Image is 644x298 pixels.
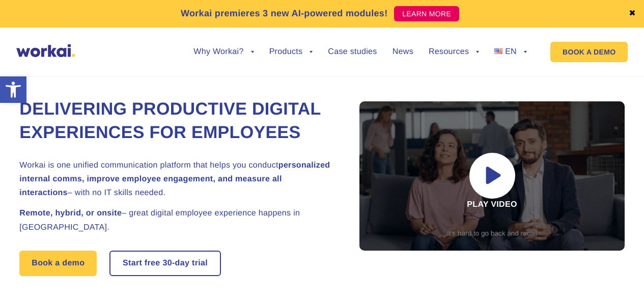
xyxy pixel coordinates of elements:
a: Book a demo [19,251,97,276]
p: Workai premieres 3 new AI-powered modules! [181,7,388,20]
a: BOOK A DEMO [550,42,628,62]
a: ✖ [629,10,636,18]
span: EN [505,47,517,56]
a: Start free30-daytrial [110,252,220,275]
i: 30-day [162,259,189,267]
a: Case studies [328,48,377,56]
h2: Workai is one unified communication platform that helps you conduct – with no IT skills needed. [19,158,335,200]
h1: Delivering Productive Digital Experiences for Employees [19,98,335,145]
strong: Remote, hybrid, or onsite [19,209,122,218]
a: Resources [429,48,479,56]
strong: personalized internal comms, improve employee engagement, and measure all interactions [19,161,330,197]
div: Play video [359,101,624,251]
a: News [393,48,413,56]
a: Why Workai? [193,48,254,56]
a: Products [269,48,313,56]
a: LEARN MORE [394,6,459,21]
h2: – great digital employee experience happens in [GEOGRAPHIC_DATA]. [19,206,335,234]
